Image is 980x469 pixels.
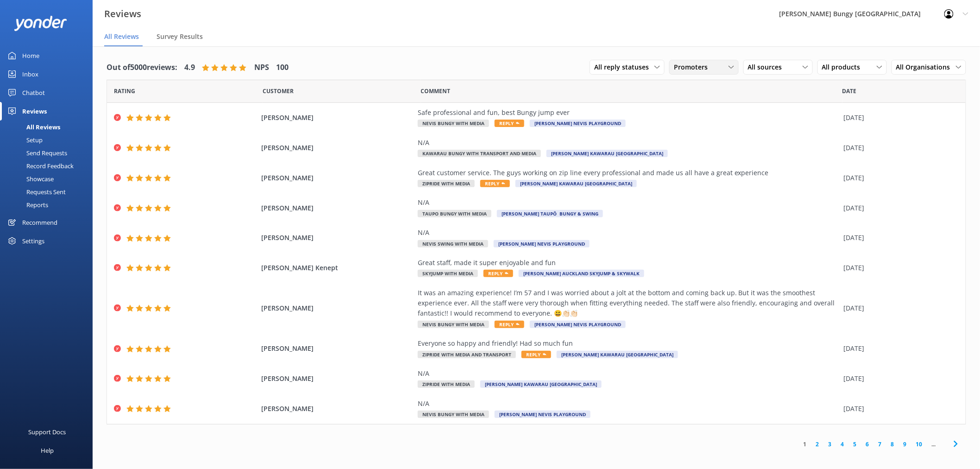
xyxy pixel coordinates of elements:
[6,120,60,133] div: All Reviews
[22,232,44,250] div: Settings
[896,62,956,72] span: All Organisations
[6,133,93,146] a: Setup
[184,62,195,74] h4: 4.9
[519,270,644,277] span: [PERSON_NAME] Auckland SkyJump & SkyWalk
[104,32,139,41] span: All Reviews
[495,411,591,418] span: [PERSON_NAME] Nevis Playground
[254,62,269,74] h4: NPS
[114,87,135,95] span: Date
[418,258,839,268] div: Great staff, made it super enjoyable and fun
[418,180,475,187] span: Zipride with Media
[748,62,788,72] span: All sources
[515,180,637,187] span: [PERSON_NAME] Kawarau [GEOGRAPHIC_DATA]
[157,32,203,41] span: Survey Results
[261,233,413,243] span: [PERSON_NAME]
[261,263,413,273] span: [PERSON_NAME] Kenept
[530,120,626,127] span: [PERSON_NAME] Nevis Playground
[480,380,602,388] span: [PERSON_NAME] Kawarau [GEOGRAPHIC_DATA]
[822,62,866,72] span: All products
[418,338,839,349] div: Everyone so happy and friendly! Had so much fun
[494,240,590,247] span: [PERSON_NAME] Nevis Playground
[844,173,954,183] div: [DATE]
[849,440,861,449] a: 5
[263,87,294,95] span: Date
[418,197,839,208] div: N/A
[861,440,874,449] a: 6
[261,303,413,313] span: [PERSON_NAME]
[480,180,510,187] span: Reply
[6,146,67,159] div: Send Requests
[29,423,66,441] div: Support Docs
[261,173,413,183] span: [PERSON_NAME]
[927,440,941,449] span: ...
[911,440,927,449] a: 10
[6,146,93,159] a: Send Requests
[418,228,839,238] div: N/A
[418,411,489,418] span: Nevis Bungy with Media
[6,185,66,198] div: Requests Sent
[521,351,551,358] span: Reply
[418,399,839,409] div: N/A
[418,380,475,388] span: Zipride with Media
[22,102,47,120] div: Reviews
[547,150,668,157] span: [PERSON_NAME] Kawarau [GEOGRAPHIC_DATA]
[418,321,489,328] span: Nevis Bungy with Media
[844,203,954,213] div: [DATE]
[6,159,93,172] a: Record Feedback
[497,210,603,217] span: [PERSON_NAME] Taupō Bungy & Swing
[22,83,45,102] div: Chatbot
[6,159,74,172] div: Record Feedback
[844,143,954,153] div: [DATE]
[107,62,177,74] h4: Out of 5000 reviews:
[495,321,524,328] span: Reply
[836,440,849,449] a: 4
[824,440,836,449] a: 3
[261,113,413,123] span: [PERSON_NAME]
[421,87,451,95] span: Question
[14,16,67,31] img: yonder-white-logo.png
[844,233,954,243] div: [DATE]
[418,351,516,358] span: Zipride with Media and Transport
[418,138,839,148] div: N/A
[6,172,54,185] div: Showcase
[6,198,48,211] div: Reports
[418,240,488,247] span: Nevis Swing with Media
[842,87,857,95] span: Date
[886,440,899,449] a: 8
[799,440,811,449] a: 1
[844,374,954,384] div: [DATE]
[6,198,93,211] a: Reports
[418,150,541,157] span: Kawarau Bungy with Transport and Media
[261,404,413,414] span: [PERSON_NAME]
[22,65,38,83] div: Inbox
[844,303,954,313] div: [DATE]
[418,368,839,379] div: N/A
[811,440,824,449] a: 2
[418,288,839,319] div: It was an amazing experience! I’m 57 and I was worried about a jolt at the bottom and coming back...
[557,351,678,358] span: [PERSON_NAME] Kawarau [GEOGRAPHIC_DATA]
[104,6,141,21] h3: Reviews
[844,404,954,414] div: [DATE]
[22,46,39,65] div: Home
[844,263,954,273] div: [DATE]
[418,168,839,178] div: Great customer service. The guys working on zip line every professional and made us all have a gr...
[6,172,93,185] a: Showcase
[674,62,713,72] span: Promoters
[484,270,513,277] span: Reply
[530,321,626,328] span: [PERSON_NAME] Nevis Playground
[418,210,491,217] span: Taupo Bungy with Media
[418,120,489,127] span: Nevis Bungy with Media
[261,203,413,213] span: [PERSON_NAME]
[844,113,954,123] div: [DATE]
[495,120,524,127] span: Reply
[899,440,911,449] a: 9
[276,62,289,74] h4: 100
[594,62,654,72] span: All reply statuses
[6,185,93,198] a: Requests Sent
[22,213,57,232] div: Recommend
[261,143,413,153] span: [PERSON_NAME]
[418,270,478,277] span: SkyJump with Media
[261,343,413,354] span: [PERSON_NAME]
[844,343,954,354] div: [DATE]
[874,440,886,449] a: 7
